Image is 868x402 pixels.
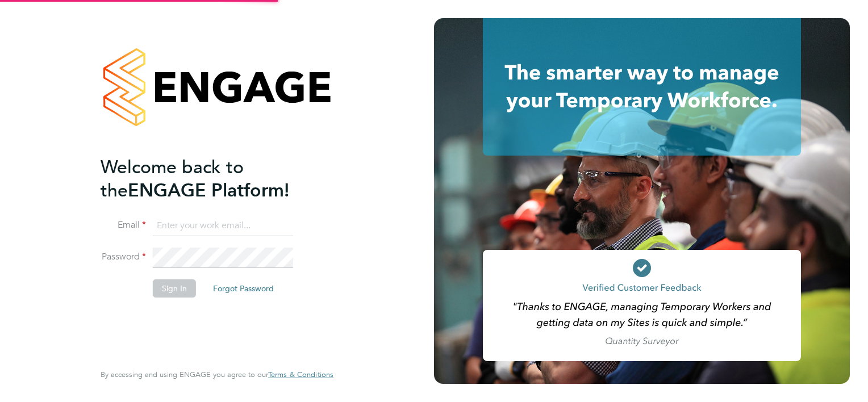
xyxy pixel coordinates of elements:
[101,219,146,231] label: Email
[101,251,146,263] label: Password
[101,156,244,202] span: Welcome back to the
[204,279,283,298] button: Forgot Password
[153,279,196,298] button: Sign In
[268,370,333,379] a: Terms & Conditions
[101,370,333,379] span: By accessing and using ENGAGE you agree to our
[101,156,322,202] h2: ENGAGE Platform!
[268,370,333,379] span: Terms & Conditions
[153,216,293,236] input: Enter your work email...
